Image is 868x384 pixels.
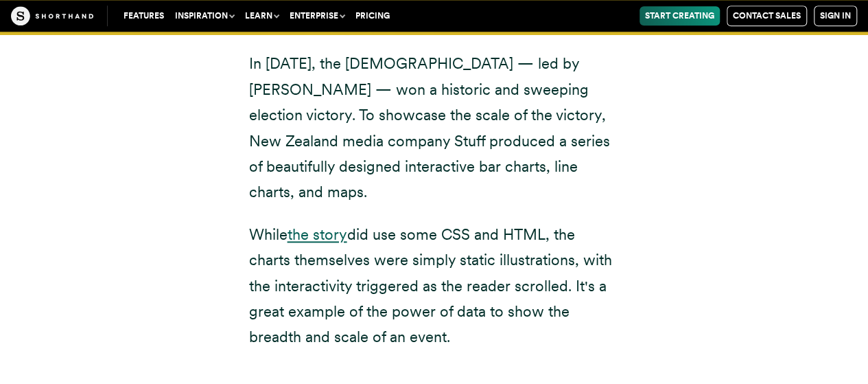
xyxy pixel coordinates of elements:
[118,6,169,25] a: Features
[249,51,620,205] p: In [DATE], the [DEMOGRAPHIC_DATA] — led by [PERSON_NAME] — won a historic and sweeping election v...
[239,6,284,25] button: Learn
[727,5,807,26] a: Contact Sales
[814,5,857,26] a: Sign in
[11,6,93,25] img: The Craft
[350,6,395,25] a: Pricing
[169,6,239,25] button: Inspiration
[288,225,347,243] a: the story
[640,6,720,25] a: Start Creating
[249,222,620,350] p: While did use some CSS and HTML, the charts themselves were simply static illustrations, with the...
[284,6,350,25] button: Enterprise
